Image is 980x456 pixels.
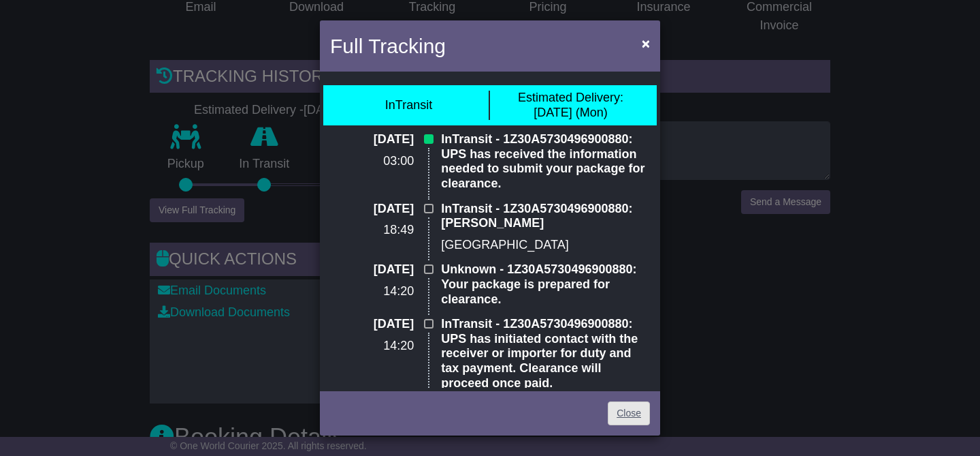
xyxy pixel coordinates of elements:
p: [DATE] [330,132,414,147]
p: InTransit - 1Z30A5730496900880: UPS has received the information needed to submit your package fo... [441,132,650,191]
p: 18:49 [330,223,414,238]
span: × [642,35,650,51]
button: Close [635,29,657,57]
p: [DATE] [330,202,414,217]
p: 14:20 [330,284,414,299]
p: InTransit - 1Z30A5730496900880: UPS has initiated contact with the receiver or importer for duty ... [441,317,650,391]
p: Unknown - 1Z30A5730496900880: Your package is prepared for clearance. [441,262,650,307]
p: 14:20 [330,339,414,354]
span: Estimated Delivery: [518,91,623,104]
div: [DATE] (Mon) [518,91,623,120]
div: InTransit [385,98,432,113]
p: InTransit - 1Z30A5730496900880: [PERSON_NAME] [441,202,650,231]
p: [DATE] [330,317,414,332]
p: 03:00 [330,154,414,169]
h4: Full Tracking [330,31,446,61]
a: Close [608,401,650,425]
p: [DATE] [330,262,414,277]
p: [GEOGRAPHIC_DATA] [441,238,650,253]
